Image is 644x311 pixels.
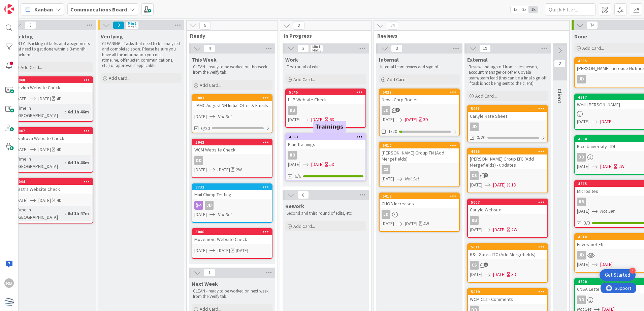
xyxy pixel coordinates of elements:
span: Add Card... [387,76,409,82]
p: First round of edits [287,64,365,70]
span: 5 [199,22,211,30]
div: DD [577,296,586,304]
span: Verifying [101,33,123,40]
div: 4975 [468,148,547,154]
div: CS [470,171,479,180]
div: 5027 [383,90,459,95]
div: 5061Carlyle Rate Sheet [468,106,547,120]
span: 2 [297,44,309,53]
div: 5044 [16,179,93,184]
span: [DATE] [470,226,482,233]
span: Add Card... [293,223,315,229]
div: RB [4,278,14,288]
div: 2W [618,163,624,170]
div: JD [382,210,390,219]
span: 3x [529,6,538,13]
a: 5083JPMC August NH Initial Offer & Emails[DATE]Not Set0/20 [192,94,272,133]
span: Rework [285,203,304,209]
span: 0/20 [477,134,485,141]
span: Backlog [12,33,33,40]
span: Add Card... [21,64,42,70]
div: 6d 1h 47m [66,210,91,217]
div: 5011K&L Gates LTC (Add Mergefields) [468,244,547,259]
div: 5045 [286,89,365,95]
a: 5061Carlyle Rate SheetJD0/20 [467,105,548,142]
div: JPMC August NH Initial Offer & Emails [192,101,272,110]
a: 5048Revlon Website Check[DATE][DATE]4DTime in [GEOGRAPHIC_DATA]:6d 1h 46m [12,76,93,122]
span: [DATE] [194,166,207,173]
div: 5019 [468,289,547,295]
div: CS [468,171,547,180]
p: Internal team review and sign off. [380,64,458,70]
span: [DATE] [311,161,324,168]
span: Add Card... [293,76,315,82]
div: 5007 [471,200,547,205]
span: [DATE] [382,175,394,182]
div: 5046 [192,229,272,235]
div: 4D [57,197,62,204]
div: Min 1 [128,22,137,25]
span: [DATE] [15,95,28,102]
div: Min 1 [312,45,320,48]
div: Max 5 [128,25,136,29]
span: Add Card... [200,82,221,88]
span: [DATE] [577,163,589,170]
span: In Progress [284,32,363,39]
div: JD [468,123,547,131]
div: 5061 [471,106,547,111]
div: Time in [GEOGRAPHIC_DATA] [15,155,65,170]
div: DD [194,156,203,165]
div: 5047 [16,129,93,133]
span: [DATE] [600,118,613,125]
div: 5018 [380,193,459,199]
div: 3D [511,271,516,278]
div: 5048Revlon Website Check [13,77,93,92]
span: Kanban [34,5,53,13]
span: 3 [25,21,36,29]
span: Internal [379,56,399,63]
a: 3732Mail Chimp TestingJD[DATE]Not Set [192,183,272,223]
a: 5046Movement Website Check[DATE][DATE][DATE] [192,228,272,259]
div: JD [205,201,214,210]
span: Reviews [377,32,561,39]
span: Done [574,33,587,40]
div: Mail Chimp Testing [192,190,272,199]
div: 5043 [192,139,272,145]
span: [DATE] [288,161,300,168]
div: Movement Website Check [192,235,272,244]
div: JD [192,201,272,210]
b: Communcations Board [70,6,127,13]
div: RB [288,106,297,115]
span: 0/20 [201,125,210,132]
div: 5061 [468,106,547,112]
span: [DATE] [288,116,300,123]
div: 5007Carlyle Website [468,199,547,214]
div: 5027 [380,89,459,95]
span: 2x [520,6,529,13]
span: Client [556,89,563,103]
div: 3732 [192,184,272,190]
div: News Corp Bodies [380,95,459,104]
span: [DATE] [38,95,51,102]
div: 5045 [289,90,365,95]
span: 19 [479,44,491,53]
span: [DATE] [577,261,589,268]
span: [DATE] [470,181,482,188]
div: 6d 1h 46m [66,159,91,166]
p: CLEANING - Tasks that need to be analyzed and completed soon. Please be sure you have all the inf... [102,41,180,68]
div: 4975[PERSON_NAME] Group LTC (Add Mergefields) - updates [468,148,547,169]
span: 24 [387,22,398,30]
span: 0 [113,21,124,29]
span: Work [285,56,298,63]
div: 5010 [380,142,459,148]
span: [DATE] [15,146,28,153]
div: 5046 [195,230,272,234]
div: 6d 1h 46m [66,108,91,115]
div: [DATE] [236,247,248,254]
div: Revlon Website Check [13,83,93,92]
div: 5044Kestra Website Check [13,179,93,194]
div: 5083JPMC August NH Initial Offer & Emails [192,95,272,110]
span: : [65,108,66,115]
div: 2W [236,166,242,173]
div: 5043 [195,140,272,145]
